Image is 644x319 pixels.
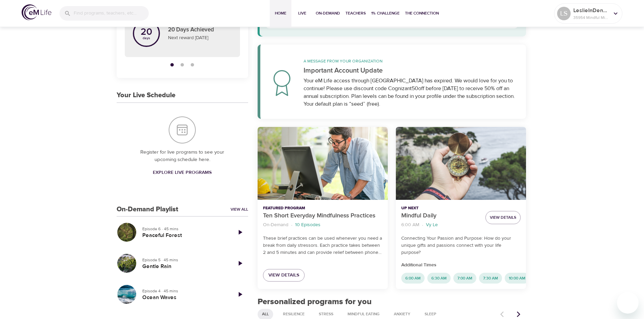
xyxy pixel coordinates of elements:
[401,211,480,220] p: Mindful Daily
[232,286,248,302] a: Play Episode
[315,311,337,317] span: Stress
[291,220,292,230] li: ·
[263,221,288,229] p: On-Demand
[405,10,439,17] span: The Connection
[168,26,232,34] p: 20 Days Achieved
[231,207,248,212] a: View All
[485,211,521,224] button: View Details
[263,211,382,220] p: Ten Short Everyday Mindfulness Practices
[74,6,149,21] input: Find programs, teachers, etc...
[427,275,451,281] span: 6:30 AM
[505,275,529,281] span: 10:00 AM
[426,221,438,229] p: Vy Le
[505,273,529,284] div: 10:00 AM
[141,37,152,39] p: days
[142,294,226,301] h5: Ocean Waves
[117,206,178,213] h3: On-Demand Playlist
[396,127,526,200] button: Mindful Daily
[371,10,400,17] span: 1% Challenge
[390,311,414,317] span: Anxiety
[117,284,137,304] button: Ocean Waves
[401,220,480,230] nav: breadcrumb
[573,15,609,21] p: 35954 Mindful Minutes
[401,221,419,229] p: 6:00 AM
[258,127,388,200] button: Ten Short Everyday Mindfulness Practices
[153,168,212,177] span: Explore Live Programs
[421,311,440,317] span: Sleep
[401,235,521,256] p: Connecting Your Passion and Purpose: How do your unique gifts and passions connect with your life...
[117,91,175,99] h3: Your Live Schedule
[316,10,340,17] span: On-Demand
[263,269,305,282] a: View Details
[130,149,235,164] p: Register for live programs to see your upcoming schedule here.
[258,297,526,307] h2: Personalized programs for you
[304,58,518,64] p: A message from your organization
[490,214,516,221] span: View Details
[268,271,299,280] span: View Details
[479,275,502,281] span: 7:30 AM
[22,4,51,20] img: logo
[479,273,502,284] div: 7:30 AM
[345,10,366,17] span: Teachers
[169,116,196,143] img: Your Live Schedule
[453,275,476,281] span: 7:00 AM
[117,253,137,273] button: Gentle Rain
[142,288,226,294] p: Episode 4 · 45 mins
[557,7,571,20] div: LS
[304,77,518,108] div: Your eM Life access through [GEOGRAPHIC_DATA] has expired. We would love for you to continue! Ple...
[142,232,226,239] h5: Peaceful Forest
[617,292,639,314] iframe: Button to launch messaging window
[427,273,451,284] div: 6:30 AM
[263,220,382,230] nav: breadcrumb
[272,10,289,17] span: Home
[142,257,226,263] p: Episode 5 · 45 mins
[232,224,248,240] a: Play Episode
[401,273,425,284] div: 6:00 AM
[401,262,521,269] p: Additional Times
[453,273,476,284] div: 7:00 AM
[401,275,425,281] span: 6:00 AM
[232,255,248,271] a: Play Episode
[263,235,382,256] p: These brief practices can be used whenever you need a break from daily stressors. Each practice t...
[294,10,310,17] span: Live
[150,166,214,179] a: Explore Live Programs
[304,65,518,76] p: Important Account Update
[279,311,309,317] span: Resilience
[343,311,384,317] span: Mindful Eating
[295,221,320,229] p: 10 Episodes
[258,311,273,317] span: All
[142,263,226,270] h5: Gentle Rain
[168,34,232,42] p: Next reward [DATE]
[573,6,609,15] p: LeslieInDenver
[117,222,137,242] button: Peaceful Forest
[142,226,226,232] p: Episode 6 · 45 mins
[141,27,152,37] p: 20
[422,220,423,230] li: ·
[401,205,480,211] p: Up Next
[263,205,382,211] p: Featured Program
